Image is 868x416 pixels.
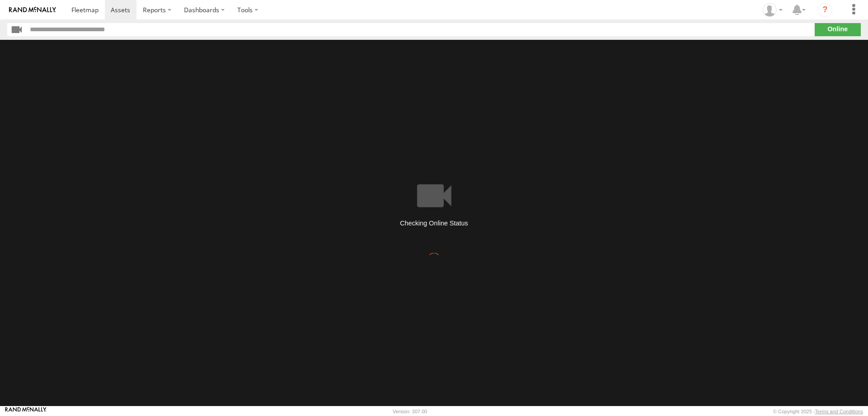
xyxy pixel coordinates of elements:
a: Visit our Website [5,407,47,416]
div: Allen Bauer [759,3,786,17]
div: Version: 307.00 [393,409,427,414]
img: rand-logo.svg [9,7,56,13]
a: Terms and Conditions [815,409,863,414]
i: ? [818,3,832,17]
div: © Copyright 2025 - [773,409,863,414]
